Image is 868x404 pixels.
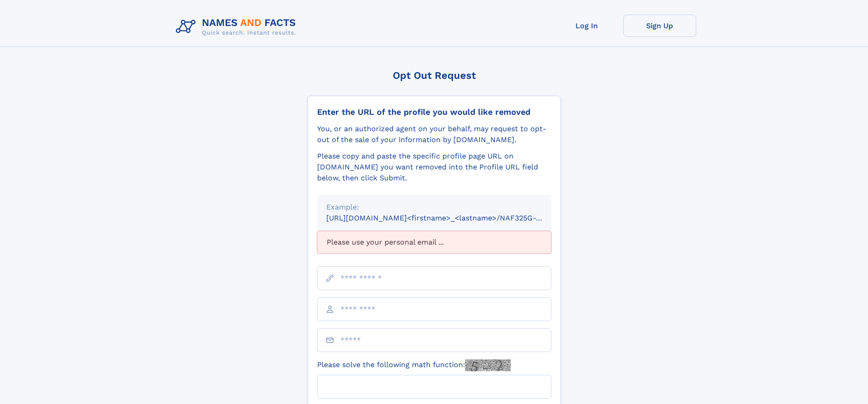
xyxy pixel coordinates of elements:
a: Sign Up [623,15,696,37]
a: Log In [550,15,623,37]
div: Opt Out Request [308,70,561,81]
label: Please solve the following math function: [317,359,511,371]
div: Enter the URL of the profile you would like removed [317,107,551,117]
div: You, or an authorized agent on your behalf, may request to opt-out of the sale of your informatio... [317,123,551,145]
div: Please copy and paste the specific profile page URL on [DOMAIN_NAME] you want removed into the Pr... [317,151,551,184]
img: Logo Names and Facts [172,15,303,39]
div: Example: [326,202,542,213]
div: Please use your personal email ... [317,231,551,254]
small: [URL][DOMAIN_NAME]<firstname>_<lastname>/NAF325G-xxxxxxxx [326,214,569,222]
